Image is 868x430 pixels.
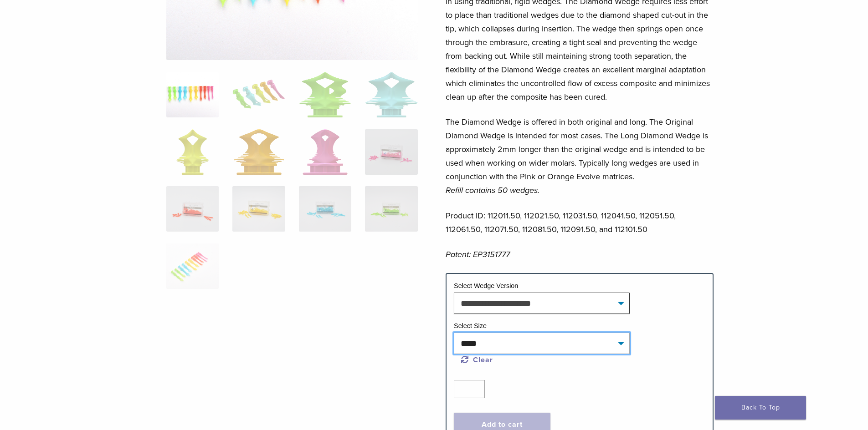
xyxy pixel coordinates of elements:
p: Product ID: 112011.50, 112021.50, 112031.50, 112041.50, 112051.50, 112061.50, 112071.50, 112081.5... [446,209,714,236]
img: DSC_0187_v3-1920x1218-1-324x324.png [166,72,219,117]
a: Clear [461,355,493,364]
img: Diamond Wedge and Long Diamond Wedge - Image 7 [303,129,348,175]
label: Select Size [454,322,487,329]
em: Patent: EP3151777 [446,249,510,259]
img: Diamond Wedge and Long Diamond Wedge - Image 3 [299,72,351,117]
img: Diamond Wedge and Long Diamond Wedge - Image 13 [166,243,219,289]
img: Diamond Wedge and Long Diamond Wedge - Image 11 [299,186,351,232]
em: Refill contains 50 wedges. [446,185,539,195]
img: Diamond Wedge and Long Diamond Wedge - Image 6 [234,129,284,175]
img: Diamond Wedge and Long Diamond Wedge - Image 5 [176,129,209,175]
img: Diamond Wedge and Long Diamond Wedge - Image 8 [365,129,417,175]
p: The Diamond Wedge is offered in both original and long. The Original Diamond Wedge is intended fo... [446,115,714,197]
label: Select Wedge Version [454,282,518,289]
img: Diamond Wedge and Long Diamond Wedge - Image 9 [166,186,219,232]
img: Diamond Wedge and Long Diamond Wedge - Image 2 [232,72,285,117]
img: Diamond Wedge and Long Diamond Wedge - Image 12 [365,186,417,232]
img: Diamond Wedge and Long Diamond Wedge - Image 4 [365,72,417,117]
a: Back To Top [715,396,806,420]
img: Diamond Wedge and Long Diamond Wedge - Image 10 [232,186,285,232]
